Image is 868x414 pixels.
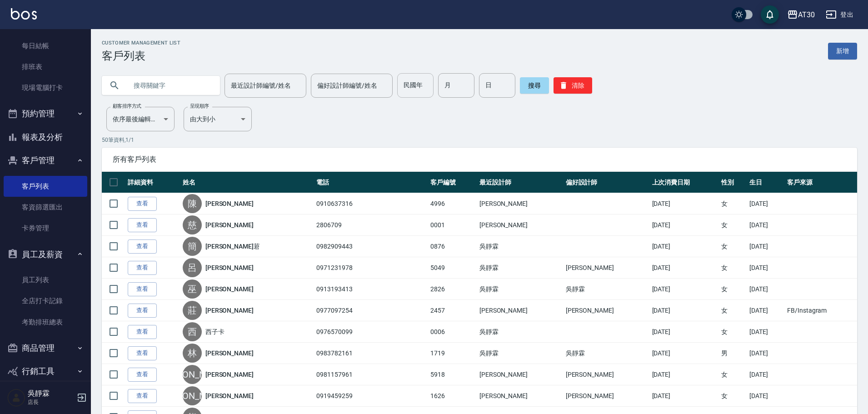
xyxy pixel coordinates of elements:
[477,257,564,279] td: 吳靜霖
[4,77,87,98] a: 現場電腦打卡
[428,257,477,279] td: 5049
[4,197,87,218] a: 客資篩選匯出
[747,214,785,236] td: [DATE]
[314,343,428,364] td: 0983782161
[650,279,719,300] td: [DATE]
[128,197,157,211] a: 查看
[650,214,719,236] td: [DATE]
[798,9,815,20] div: AT30
[205,242,260,251] a: [PERSON_NAME]莙
[128,261,157,275] a: 查看
[7,389,25,407] img: Person
[650,300,719,321] td: [DATE]
[520,77,549,94] button: 搜尋
[477,172,564,193] th: 最近設計師
[650,364,719,385] td: [DATE]
[205,306,254,315] a: [PERSON_NAME]
[564,279,650,300] td: 吳靜霖
[719,385,747,407] td: 女
[102,136,857,144] p: 50 筆資料, 1 / 1
[785,172,857,193] th: 客戶來源
[4,290,87,311] a: 全店打卡記錄
[4,218,87,239] a: 卡券管理
[719,236,747,257] td: 女
[314,321,428,343] td: 0976570099
[128,368,157,382] a: 查看
[564,343,650,364] td: 吳靜霖
[554,77,592,94] button: 清除
[128,218,157,232] a: 查看
[4,56,87,77] a: 排班表
[183,237,202,256] div: 簡
[783,5,818,24] button: AT30
[477,236,564,257] td: 吳靜霖
[205,220,254,229] a: [PERSON_NAME]
[428,300,477,321] td: 2457
[477,385,564,407] td: [PERSON_NAME]
[564,257,650,279] td: [PERSON_NAME]
[650,385,719,407] td: [DATE]
[183,279,202,299] div: 巫
[205,284,254,294] a: [PERSON_NAME]
[205,263,254,272] a: [PERSON_NAME]
[747,321,785,343] td: [DATE]
[747,172,785,193] th: 生日
[428,193,477,214] td: 4996
[428,279,477,300] td: 2826
[205,327,224,336] a: 西子卡
[183,322,202,341] div: 西
[477,279,564,300] td: 吳靜霖
[747,236,785,257] td: [DATE]
[747,300,785,321] td: [DATE]
[205,199,254,208] a: [PERSON_NAME]
[747,343,785,364] td: [DATE]
[102,40,180,46] h2: Customer Management List
[314,300,428,321] td: 0977097254
[747,257,785,279] td: [DATE]
[183,215,202,234] div: 慈
[28,398,74,406] p: 店長
[477,214,564,236] td: [PERSON_NAME]
[828,43,857,60] a: 新增
[180,172,314,193] th: 姓名
[183,194,202,213] div: 陳
[428,321,477,343] td: 0006
[184,107,252,131] div: 由大到小
[205,370,254,379] a: [PERSON_NAME]
[183,386,202,405] div: [PERSON_NAME]
[314,214,428,236] td: 2806709
[125,172,180,193] th: 詳細資料
[4,102,87,125] button: 預約管理
[428,343,477,364] td: 1719
[113,155,846,164] span: 所有客戶列表
[314,364,428,385] td: 0981157961
[650,321,719,343] td: [DATE]
[314,279,428,300] td: 0913193413
[4,359,87,383] button: 行銷工具
[747,385,785,407] td: [DATE]
[183,344,202,363] div: 林
[428,214,477,236] td: 0001
[4,269,87,290] a: 員工列表
[719,172,747,193] th: 性別
[650,236,719,257] td: [DATE]
[477,193,564,214] td: [PERSON_NAME]
[428,172,477,193] th: 客戶編號
[127,73,213,98] input: 搜尋關鍵字
[650,172,719,193] th: 上次消費日期
[428,236,477,257] td: 0876
[747,279,785,300] td: [DATE]
[4,35,87,56] a: 每日結帳
[205,349,254,358] a: [PERSON_NAME]
[205,391,254,400] a: [PERSON_NAME]
[650,257,719,279] td: [DATE]
[650,343,719,364] td: [DATE]
[719,300,747,321] td: 女
[4,312,87,333] a: 考勤排班總表
[719,321,747,343] td: 女
[719,193,747,214] td: 女
[477,364,564,385] td: [PERSON_NAME]
[4,176,87,197] a: 客戶列表
[28,389,74,398] h5: 吳靜霖
[564,385,650,407] td: [PERSON_NAME]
